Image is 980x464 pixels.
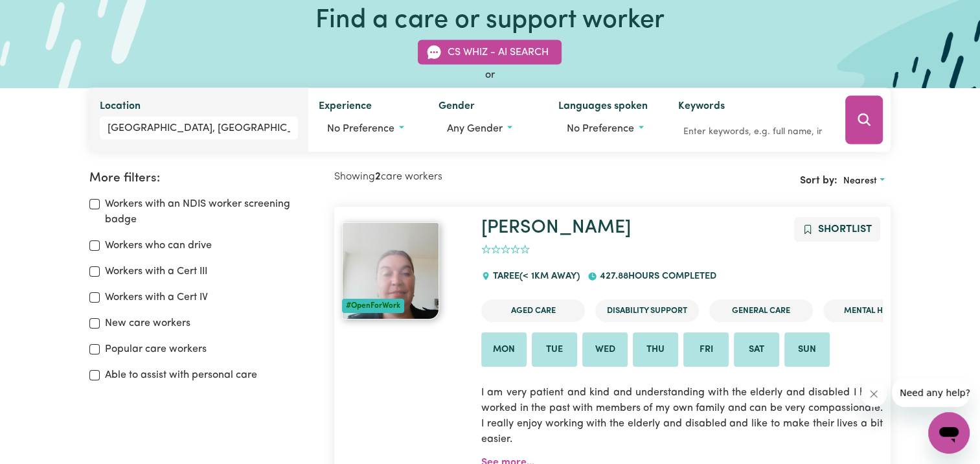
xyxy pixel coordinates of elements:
button: Search [845,96,883,145]
label: Experience [319,99,372,117]
li: Available on Thu [633,332,678,367]
label: Workers with a Cert III [105,264,207,279]
div: add rating by typing an integer from 0 to 5 or pressing arrow keys [481,242,530,257]
label: Location [100,99,141,117]
span: Any gender [447,124,503,134]
span: Shortlist [818,224,872,235]
input: Enter a suburb [100,117,298,140]
label: New care workers [105,316,190,331]
li: Available on Sat [734,332,779,367]
h2: Showing care workers [334,171,612,183]
button: Worker gender preference [439,117,538,141]
button: Sort search results [838,171,891,191]
div: or [89,67,891,83]
button: Worker language preferences [558,117,657,141]
div: #OpenForWork [342,299,404,313]
div: 427.88 hours completed [587,259,724,294]
li: Available on Fri [683,332,729,367]
iframe: Button to launch messaging window [928,412,970,454]
span: (< 1km away) [519,272,580,281]
span: Sort by: [800,176,838,186]
h2: More filters: [89,171,319,186]
span: Nearest [843,176,877,186]
li: Available on Mon [481,332,527,367]
div: TAREE [481,259,587,294]
input: Enter keywords, e.g. full name, interests [678,122,827,142]
label: Workers who can drive [105,238,212,253]
label: Popular care workers [105,342,207,357]
li: Available on Wed [582,332,628,367]
img: View Kelly's profile [342,222,439,319]
a: Kelly#OpenForWork [342,222,466,319]
li: Mental Health [823,299,927,322]
button: CS Whiz - AI Search [418,40,562,65]
label: Languages spoken [558,99,648,117]
span: No preference [567,124,634,134]
b: 2 [375,172,381,182]
a: [PERSON_NAME] [481,218,631,237]
label: Keywords [678,99,725,117]
iframe: Message from company [892,378,970,407]
span: Need any help? [8,9,78,19]
button: Add to shortlist [794,217,880,242]
h1: Find a care or support worker [315,5,665,36]
label: Gender [439,99,475,117]
li: Available on Sun [784,332,830,367]
li: Aged Care [481,299,585,322]
iframe: Close message [861,381,887,407]
p: I am very patient and kind and understanding with the elderly and disabled I have worked in the p... [481,377,883,455]
li: Available on Tue [532,332,577,367]
li: Disability Support [595,299,699,322]
span: No preference [327,124,394,134]
label: Workers with an NDIS worker screening badge [105,196,319,227]
button: Worker experience options [319,117,418,141]
label: Able to assist with personal care [105,367,257,383]
li: General Care [709,299,813,322]
label: Workers with a Cert IV [105,290,208,305]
